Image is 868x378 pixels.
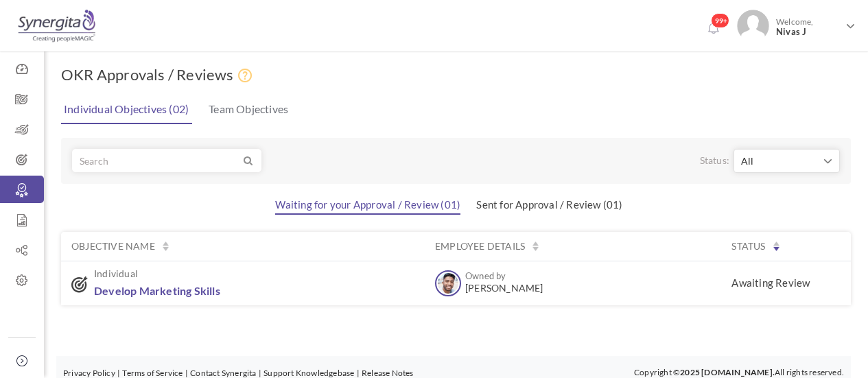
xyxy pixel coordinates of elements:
[680,367,775,377] b: 2025 [DOMAIN_NAME].
[734,149,840,173] button: All
[275,198,460,215] a: Waiting for your Approval / Review (01)
[700,154,729,167] label: Status:
[769,10,844,44] span: Welcome,
[737,10,769,42] img: Photo
[122,368,183,378] a: Terms of Service
[94,268,380,279] span: Individual
[465,283,543,294] span: [PERSON_NAME]
[190,368,256,378] a: Contact Synergita
[205,95,292,123] a: Team Objectives
[73,150,241,172] input: Search
[263,368,354,378] a: Support Knowledgebase
[71,239,155,253] label: Objective Name
[731,4,861,45] a: Photo Welcome,Nivas J
[362,368,414,378] a: Release Notes
[721,261,851,305] td: Awaiting Review
[60,95,192,124] a: Individual Objectives (02)
[711,13,729,28] span: 99+
[465,270,506,281] b: Owned by
[741,154,822,168] span: All
[63,368,115,378] a: Privacy Policy
[731,239,765,253] label: Status
[435,239,525,253] label: Employee Details
[61,65,256,86] h1: OKR Approvals / Reviews
[703,18,725,40] a: Notifications
[476,198,622,215] a: Sent for Approval / Review (01)
[776,27,841,37] span: Nivas J
[16,9,97,43] img: Logo
[94,284,220,297] a: Develop Marketing Skills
